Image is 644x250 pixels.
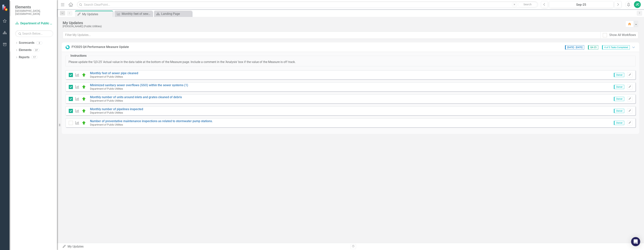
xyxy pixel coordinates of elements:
[19,55,29,60] a: Reports
[631,237,640,246] div: Open Intercom Messenger
[90,71,138,75] a: Monthly feet of sewer pipe cleaned
[90,107,143,111] a: Monthly number of pipelines inspected
[77,1,538,8] input: Search ClearPoint...
[90,99,123,102] small: Department of Public Utilities
[161,11,191,16] div: Landing Page
[63,21,622,25] div: My Updates
[90,83,188,87] a: Minimized sanitary sewer overflows (SSO) within the sewer systems (1)
[90,119,213,123] a: Number of preventative maintenance inspections as related to stormwater pump stations.
[90,111,123,114] small: Department of Public Utilities
[69,60,632,64] p: Please update the 'Q3-25' Actual value in the data table at the bottom of the Measure page. Inclu...
[15,21,53,26] a: Department of Public Utilities
[614,109,624,113] span: Owner
[82,97,86,101] img: On Track (80% or higher)
[90,87,123,90] small: Department of Public Utilities
[15,30,53,37] input: Search Below...
[82,109,86,113] img: On Track (80% or higher)
[90,75,123,78] small: Department of Public Utilities
[614,97,624,101] span: Owner
[19,48,32,52] a: Elements
[2,4,9,11] img: ClearPoint Strategy
[602,45,630,49] span: 4 of 5 Tasks Completed
[518,2,537,7] button: Search
[15,9,53,16] small: [GEOGRAPHIC_DATA], [GEOGRAPHIC_DATA]
[90,95,182,99] a: Monthly number of units around inlets and grates cleaned of debris
[33,49,39,52] div: 37
[15,5,53,9] span: Elements
[614,121,624,125] span: Owner
[31,56,37,59] div: 17
[523,3,532,6] span: Search
[69,54,88,58] legend: Instructions
[115,11,152,16] a: Monthly feet of sewer pipe cleaned
[82,85,86,89] img: On Track (80% or higher)
[122,11,152,16] div: Monthly feet of sewer pipe cleaned
[19,41,34,45] a: Scorecards
[63,32,601,39] input: Filter My Updates...
[82,12,112,17] div: My Updates
[155,11,191,16] a: Landing Page
[90,123,123,126] small: Department of Public Utilities
[63,25,622,28] div: [PERSON_NAME] (Public Utilities)
[82,73,86,77] img: On Track (80% or higher)
[634,1,641,8] button: JC
[565,45,584,49] span: [DATE] - [DATE]
[72,45,129,49] div: FY2025 Q4 Performance Measure Update
[609,33,636,37] div: Show All Workflows
[588,45,598,49] span: Q4-25
[614,73,624,77] span: Owner
[36,41,42,45] div: 2
[62,244,348,249] div: My Updates
[82,121,86,125] img: On Track (80% or higher)
[550,2,612,7] div: Sep-25
[549,1,613,8] button: Sep-25
[614,85,624,89] span: Owner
